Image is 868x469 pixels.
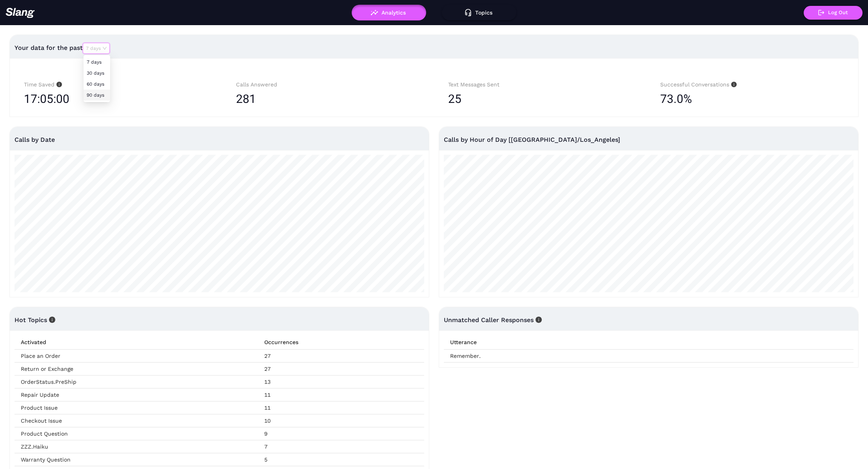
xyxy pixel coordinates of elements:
td: Product Question [15,427,258,440]
span: 25 [448,92,461,106]
div: 60 days [84,79,110,90]
td: Checkout Issue [15,414,258,427]
span: info-circle [729,82,737,87]
div: Your data for the past [15,38,853,57]
td: 27 [258,363,424,376]
button: Topics [442,5,516,20]
div: 30 days [87,70,107,77]
th: Utterance [444,335,853,350]
span: info-circle [47,317,55,323]
td: 13 [258,376,424,388]
span: 73.0% [660,89,692,109]
td: ZZZ.Haiku [15,440,258,453]
div: 7 days [87,59,107,66]
td: OrderStatus.PreShip [15,376,258,388]
td: Repair Update [15,388,258,401]
div: 90 days [87,92,107,99]
span: info-circle [534,317,542,323]
th: Activated [15,335,258,350]
span: info-circle [54,82,62,87]
td: 27 [258,350,424,363]
span: 281 [236,92,256,106]
td: 11 [258,388,424,401]
td: Product Issue [15,401,258,414]
div: Calls by Hour of Day [[GEOGRAPHIC_DATA]/Los_Angeles] [444,127,853,152]
div: Text Messages Sent [448,80,632,89]
div: 90 days [84,90,110,101]
td: 5 [258,453,424,466]
td: 7 [258,440,424,453]
span: Unmatched Caller Responses [444,316,542,324]
span: 7 days [86,43,107,53]
td: Remember. [444,350,853,363]
div: Calls by Date [15,127,424,152]
td: 11 [258,401,424,414]
img: 623511267c55cb56e2f2a487_logo2.png [5,7,35,18]
td: 10 [258,414,424,427]
button: Log Out [804,6,863,20]
span: Hot Topics [15,316,55,324]
a: Analytics [352,9,426,15]
td: 9 [258,427,424,440]
div: 7 days [84,57,110,68]
span: Successful Conversations [660,81,737,88]
div: 30 days [84,68,110,79]
span: Time Saved [24,81,62,88]
th: Occurrences [258,335,424,350]
div: 60 days [87,81,107,88]
td: Place an Order [15,350,258,363]
td: Warranty Question [15,453,258,466]
td: Return or Exchange [15,363,258,376]
div: Calls Answered [236,80,420,89]
button: Analytics [352,5,426,20]
span: 17:05:00 [24,89,69,109]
